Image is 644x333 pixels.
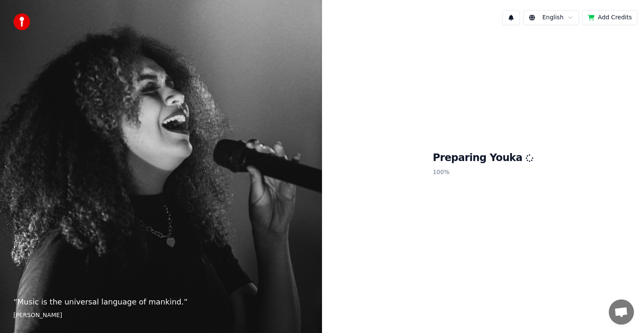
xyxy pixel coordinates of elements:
button: Add Credits [582,10,637,25]
a: Open chat [609,299,634,325]
p: “ Music is the universal language of mankind. ” [13,296,309,308]
footer: [PERSON_NAME] [13,311,309,320]
p: 100 % [433,165,533,180]
h1: Preparing Youka [433,151,533,165]
img: youka [13,13,30,30]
